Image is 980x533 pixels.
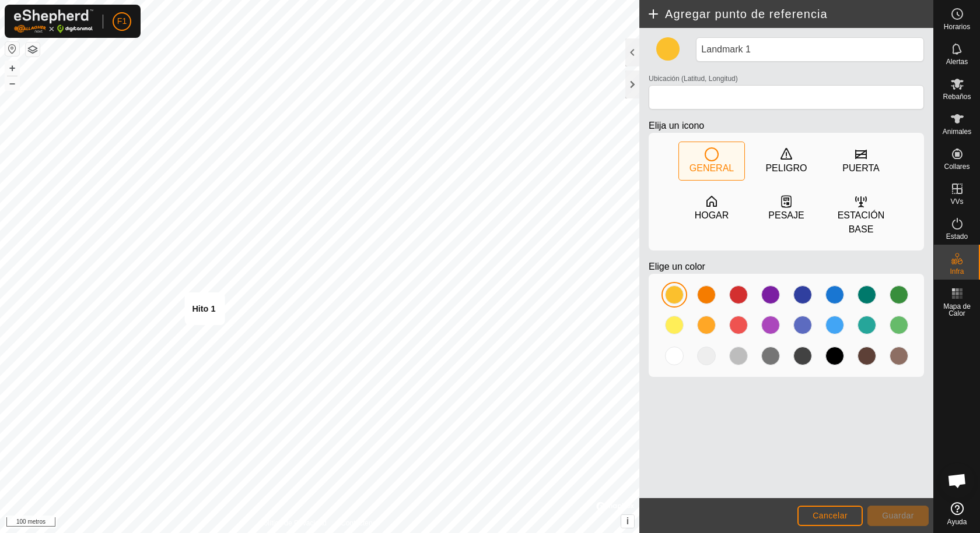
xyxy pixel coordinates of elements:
[944,23,970,31] font: Horarios
[26,43,40,57] button: Capas del Mapa
[117,16,127,26] font: F1
[943,128,971,136] font: Animales
[768,210,804,220] font: PESAJE
[260,519,327,527] font: Política de Privacidad
[9,62,16,74] font: +
[341,519,380,527] font: Contáctenos
[689,163,734,173] font: GENERAL
[797,506,863,526] button: Cancelar
[934,497,980,530] a: Ayuda
[626,516,629,526] font: i
[665,8,828,20] font: Agregar punto de referencia
[947,518,967,526] font: Ayuda
[341,518,380,528] a: Contáctenos
[14,9,93,33] img: Logotipo de Gallagher
[621,515,634,528] button: i
[813,511,848,520] font: Cancelar
[950,197,963,206] font: VVs
[950,267,964,276] font: Infra
[943,93,971,101] font: Rebaños
[765,163,807,173] font: PELIGRO
[946,58,968,66] font: Alertas
[695,210,729,220] font: HOGAR
[5,42,19,56] button: Restablecer Mapa
[5,76,19,90] button: –
[943,302,971,317] font: Mapa de Calor
[5,61,19,75] button: +
[842,163,879,173] font: PUERTA
[946,232,968,241] font: Estado
[940,463,975,498] div: Chat abierto
[192,304,215,313] font: Hito 1
[867,506,929,526] button: Guardar
[649,75,738,83] font: Ubicación (Latitud, Longitud)
[649,121,704,130] font: Elija un icono
[649,262,705,271] font: Elige un color
[260,518,327,528] a: Política de Privacidad
[882,511,914,520] font: Guardar
[838,210,885,234] font: ESTACIÓN BASE
[9,77,15,89] font: –
[944,163,970,171] font: Collares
